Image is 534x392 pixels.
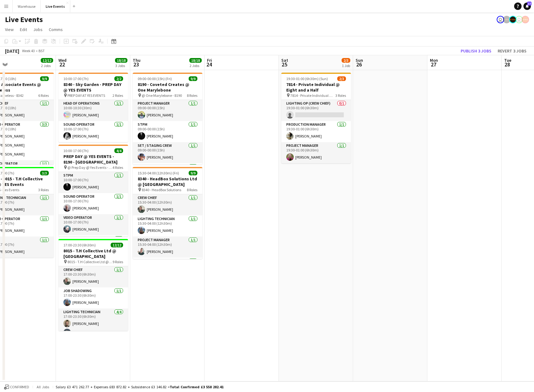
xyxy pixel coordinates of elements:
app-card-role: Project Manager1/1 [133,258,202,279]
span: Thu [133,57,140,63]
span: Sat [281,57,288,63]
span: 26 [355,61,363,68]
app-card-role: STPM1/109:00-00:00 (15h)[PERSON_NAME] [133,121,202,142]
span: 18/18 [115,58,127,63]
span: 8 Roles [187,187,197,192]
div: 1 Job [342,63,350,68]
span: 12/12 [111,243,123,247]
span: 2/2 [114,76,123,81]
app-job-card: 15:30-04:00 (12h30m) (Fri)9/98340 - HeadBox Solutions Ltd @ [GEOGRAPHIC_DATA] 8340 - HeadBox Solu... [133,167,202,259]
app-card-role: Project Manager1/119:30-01:00 (6h30m)[PERSON_NAME] [281,142,351,163]
button: Publish 3 jobs [458,47,494,55]
span: 2/3 [342,58,350,63]
span: 17 [527,2,532,6]
span: 4/4 [114,148,123,153]
h3: 8015 - T.H Collective Ltd @ [GEOGRAPHIC_DATA] [58,248,128,259]
app-card-role: Crew Chief1/115:30-04:00 (12h30m)[PERSON_NAME] [133,194,202,215]
span: 9/9 [189,76,197,81]
span: 4 Roles [113,165,123,170]
span: 10:00-17:00 (7h) [63,76,89,81]
app-user-avatar: Production Managers [503,16,510,23]
span: 8 Roles [187,93,197,98]
span: 7814 - Private Individual @ Eight and a Half [290,93,335,98]
span: 17:00-23:30 (6h30m) [63,243,96,247]
app-user-avatar: Production Managers [509,16,517,23]
a: Jobs [31,25,45,34]
span: 09:00-00:00 (15h) (Fri) [138,76,172,81]
span: All jobs [35,385,50,389]
span: 8015 - T.H Collective Ltd @ [GEOGRAPHIC_DATA] [67,259,113,264]
span: @ One Marylebone - 8190 [142,93,182,98]
span: 9/9 [189,171,197,175]
span: 27 [429,61,438,68]
h3: 8190 - Coveted Creates @ One Marylebone [133,82,202,93]
app-card-role: Lighting Op (Crew Chief)0/119:30-01:00 (6h30m) [281,100,351,121]
button: Confirmed [3,384,30,390]
span: 9/9 [40,76,49,81]
span: 24 [206,61,212,68]
app-job-card: 17:00-23:30 (6h30m)12/128015 - T.H Collective Ltd @ [GEOGRAPHIC_DATA] 8015 - T.H Collective Ltd @... [58,239,128,331]
span: 22 [58,61,67,68]
span: Comms [49,27,63,32]
span: 28 [503,61,511,68]
app-job-card: 10:00-17:00 (7h)4/4PREP DAY @ YES EVENTS - 8190 - [GEOGRAPHIC_DATA] @ Prep Day @ Yes Events - 819... [58,145,128,237]
div: 2 Jobs [41,63,53,68]
app-card-role: Lighting Technician1/115:30-04:00 (12h30m)[PERSON_NAME] [133,215,202,237]
span: Jobs [33,27,43,32]
app-card-role: Sound Operator1/110:00-17:00 (7h)[PERSON_NAME] [58,193,128,214]
span: 3 Roles [38,187,49,192]
app-card-role: Lighting Technician4/417:00-23:30 (6h30m)[PERSON_NAME][PERSON_NAME] [58,309,128,357]
app-card-role: Set / Staging Crew1/109:00-00:00 (15h)[PERSON_NAME] [133,142,202,163]
span: 2/3 [337,76,346,81]
span: 3 Roles [335,93,346,98]
a: Comms [46,25,65,34]
div: 3 Jobs [115,63,127,68]
app-card-role: Crew Chief1/117:00-23:30 (6h30m)[PERSON_NAME] [58,266,128,287]
span: 3/3 [40,171,49,175]
span: View [5,27,14,32]
h3: 7814 - Private Individual @ Eight and a Half [281,82,351,93]
app-card-role: Head of Operations1/1 [58,235,128,256]
span: 18/18 [189,58,202,63]
app-card-role: Project Manager1/109:00-00:00 (15h)[PERSON_NAME] [133,100,202,121]
h3: 8340 - Sky Garden - PREP DAY @ YES EVENTS [58,82,128,93]
span: @ Prep Day @ Yes Events - 8190 [67,165,113,170]
span: PREP DAY AT YES EVENTS [67,93,105,98]
h3: PREP DAY @ YES EVENTS - 8190 - [GEOGRAPHIC_DATA] [58,154,128,165]
span: 2 Roles [113,93,123,98]
h1: Live Events [5,15,43,24]
span: 19:30-01:00 (6h30m) (Sun) [286,76,328,81]
span: 9 Roles [113,259,123,264]
span: 12/12 [41,58,53,63]
span: 15:30-04:00 (12h30m) (Fri) [138,171,179,175]
span: 8340 - HeadBox Solutions [142,187,181,192]
app-job-card: 10:00-17:00 (7h)2/28340 - Sky Garden - PREP DAY @ YES EVENTS PREP DAY AT YES EVENTS2 RolesHead of... [58,73,128,142]
app-card-role: Video Op (Crew Chief)1/1 [133,163,202,184]
app-card-role: Sound Operator1/110:00-17:00 (7h)[PERSON_NAME] [58,121,128,142]
span: 6 Roles [38,93,49,98]
span: Mon [430,57,438,63]
span: 23 [132,61,140,68]
div: 09:00-00:00 (15h) (Fri)9/98190 - Coveted Creates @ One Marylebone @ One Marylebone - 81908 RolesP... [133,73,202,164]
app-job-card: 19:30-01:00 (6h30m) (Sun)2/37814 - Private Individual @ Eight and a Half 7814 - Private Individua... [281,73,351,163]
h3: 8340 - HeadBox Solutions Ltd @ [GEOGRAPHIC_DATA] [133,176,202,187]
div: 2 Jobs [190,63,201,68]
span: Wed [58,57,67,63]
app-user-avatar: Technical Department [515,16,523,23]
span: Fri [207,57,212,63]
span: Sun [356,57,363,63]
app-card-role: Production Manager1/119:30-01:00 (6h30m)[PERSON_NAME] [281,121,351,142]
div: BST [39,48,45,53]
app-card-role: Video Operator1/110:00-17:00 (7h)[PERSON_NAME] [58,214,128,235]
span: Tue [504,57,511,63]
span: 10:00-17:00 (7h) [63,148,89,153]
div: Salary £3 471 262.77 + Expenses £83 872.82 + Subsistence £3 146.82 = [56,385,223,389]
span: Edit [20,27,27,32]
app-user-avatar: Alex Gill [522,16,529,23]
span: Week 43 [21,48,36,53]
button: Warehouse [13,0,41,12]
